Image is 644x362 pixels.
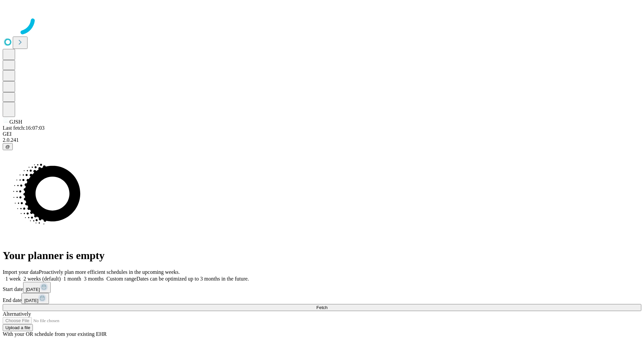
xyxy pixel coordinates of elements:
[39,269,180,275] span: Proactively plan more efficient schedules in the upcoming weeks.
[3,125,45,131] span: Last fetch: 16:07:03
[3,249,641,262] h1: Your planner is empty
[9,119,22,125] span: GJSH
[316,305,327,310] span: Fetch
[23,282,51,293] button: [DATE]
[106,276,136,282] span: Custom range
[3,137,641,143] div: 2.0.241
[3,304,641,311] button: Fetch
[3,311,31,317] span: Alternatively
[3,282,641,293] div: Start date
[5,144,10,149] span: @
[3,324,33,331] button: Upload a file
[137,276,249,282] span: Dates can be optimized up to 3 months in the future.
[26,287,40,292] span: [DATE]
[3,331,107,337] span: With your OR schedule from your existing EHR
[3,269,39,275] span: Import your data
[5,276,21,282] span: 1 week
[23,276,61,282] span: 2 weeks (default)
[24,298,38,303] span: [DATE]
[3,143,13,150] button: @
[84,276,104,282] span: 3 months
[3,131,641,137] div: GEI
[63,276,81,282] span: 1 month
[21,293,49,304] button: [DATE]
[3,293,641,304] div: End date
